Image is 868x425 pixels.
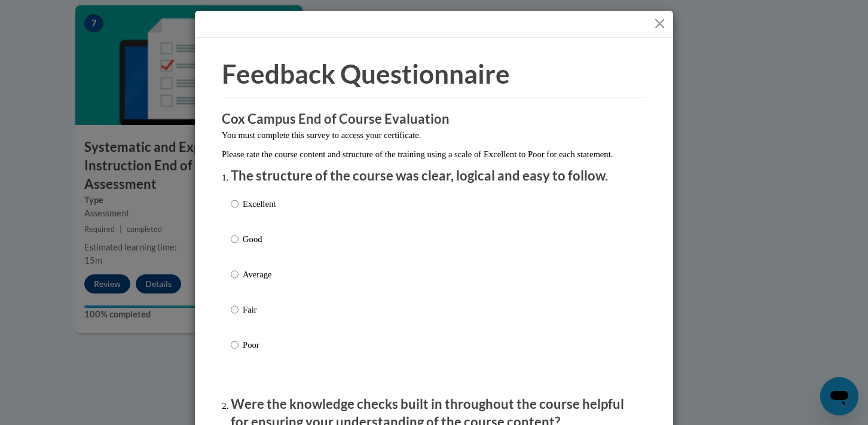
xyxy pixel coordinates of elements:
[231,197,239,210] input: Excellent
[243,338,276,351] p: Poor
[231,338,239,351] input: Poor
[652,16,667,31] button: Close
[243,268,276,281] p: Average
[231,303,239,316] input: Fair
[231,268,239,281] input: Average
[222,129,646,142] p: You must complete this survey to access your certificate.
[222,110,646,129] h3: Cox Campus End of Course Evaluation
[222,58,510,89] span: Feedback Questionnaire
[243,197,276,210] p: Excellent
[243,233,276,246] p: Good
[231,167,637,185] p: The structure of the course was clear, logical and easy to follow.
[243,303,276,316] p: Fair
[231,233,239,246] input: Good
[222,148,646,161] p: Please rate the course content and structure of the training using a scale of Excellent to Poor f...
